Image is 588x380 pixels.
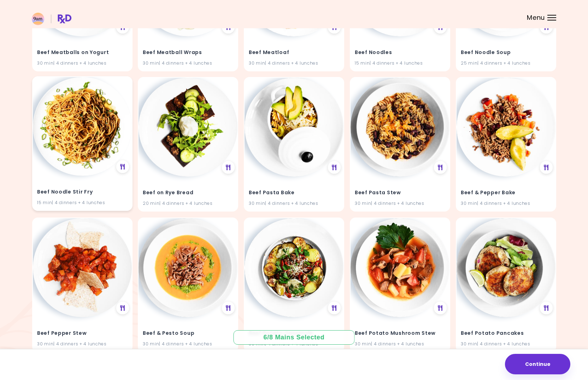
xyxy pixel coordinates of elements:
[116,20,129,33] div: See Meal Plan
[505,354,570,374] button: Continue
[540,301,552,314] div: See Meal Plan
[143,47,233,58] h4: Beef Meatball Wraps
[355,200,445,207] div: 30 min | 4 dinners + 4 lunches
[355,188,445,199] h4: Beef Pasta Stew
[116,160,129,173] div: See Meal Plan
[37,187,128,198] h4: Beef Noodle Stir Fry
[461,200,551,207] div: 30 min | 4 dinners + 4 lunches
[355,328,445,339] h4: Beef Potato Mushroom Stew
[258,333,330,342] div: 6 / 8 Mains Selected
[461,188,551,199] h4: Beef & Pepper Bake
[116,301,129,314] div: See Meal Plan
[434,301,447,314] div: See Meal Plan
[355,60,445,66] div: 15 min | 4 dinners + 4 lunches
[143,60,233,66] div: 30 min | 4 dinners + 4 lunches
[143,340,233,347] div: 30 min | 4 dinners + 4 lunches
[355,47,445,58] h4: Beef Noodles
[32,13,71,25] img: RxDiet
[222,20,235,33] div: See Meal Plan
[37,47,128,58] h4: Beef Meatballs on Yogurt
[461,328,551,339] h4: Beef Potato Pancakes
[527,14,545,21] span: Menu
[461,60,551,66] div: 25 min | 4 dinners + 4 lunches
[143,188,233,199] h4: Beef on Rye Bread
[461,340,551,347] div: 30 min | 4 dinners + 4 lunches
[222,301,235,314] div: See Meal Plan
[249,47,339,58] h4: Beef Meatloaf
[37,328,128,339] h4: Beef Pepper Stew
[249,200,339,207] div: 30 min | 4 dinners + 4 lunches
[434,161,447,174] div: See Meal Plan
[37,340,128,347] div: 30 min | 4 dinners + 4 lunches
[328,20,341,33] div: See Meal Plan
[328,301,341,314] div: See Meal Plan
[37,60,128,66] div: 30 min | 4 dinners + 4 lunches
[540,161,552,174] div: See Meal Plan
[540,20,552,33] div: See Meal Plan
[143,328,233,339] h4: Beef & Pesto Soup
[222,161,235,174] div: See Meal Plan
[249,340,339,347] div: 30 min | 4 dinners + 4 lunches
[143,200,233,207] div: 20 min | 4 dinners + 4 lunches
[328,161,341,174] div: See Meal Plan
[249,188,339,199] h4: Beef Pasta Bake
[434,20,447,33] div: See Meal Plan
[461,47,551,58] h4: Beef Noodle Soup
[249,328,339,339] h4: Beef Potato Casserole
[249,60,339,66] div: 30 min | 4 dinners + 4 lunches
[355,340,445,347] div: 30 min | 4 dinners + 4 lunches
[37,199,128,206] div: 15 min | 4 dinners + 4 lunches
